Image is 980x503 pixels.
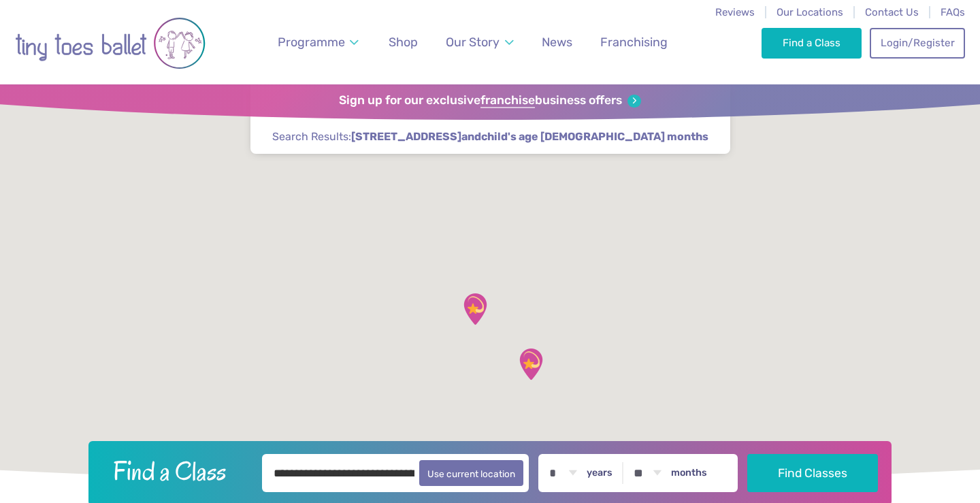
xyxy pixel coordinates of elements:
button: Find Classes [747,454,879,492]
a: Sign up for our exclusivefranchisebusiness offers [339,93,640,108]
span: Shop [389,35,418,49]
span: Our Story [446,35,500,49]
span: Franchising [600,35,668,49]
strong: and [351,130,708,143]
strong: franchise [480,93,535,108]
a: Programme [272,27,365,58]
button: Use current location [419,460,523,486]
a: Find a Class [762,28,862,58]
div: Whittington Moor Methodist Church [514,347,548,381]
a: Contact Us [865,6,919,18]
a: News [536,27,578,58]
span: child's age [DEMOGRAPHIC_DATA] months [481,129,708,144]
a: Login/Register [870,28,965,58]
label: months [671,467,707,479]
a: Shop [382,27,424,58]
h2: Find a Class [102,454,253,488]
span: [STREET_ADDRESS] [351,129,461,144]
a: Our Story [440,27,520,58]
img: tiny toes ballet [15,9,206,78]
span: Programme [278,35,345,49]
div: Christ Church Dore Community Centre, [458,292,492,326]
span: News [542,35,572,49]
a: Our Locations [777,6,843,18]
label: years [587,467,612,479]
a: Reviews [715,6,755,18]
a: Franchising [594,27,674,58]
a: FAQs [941,6,965,18]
